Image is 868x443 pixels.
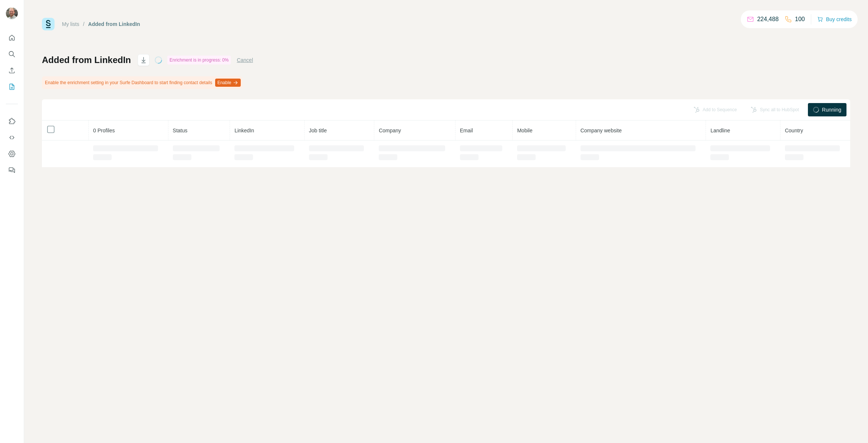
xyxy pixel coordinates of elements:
[234,128,254,133] span: LinkedIn
[215,79,241,87] button: Enable
[795,15,805,24] p: 100
[6,47,18,61] button: Search
[309,128,327,133] span: Job title
[93,128,115,133] span: 0 Profiles
[6,163,18,177] button: Feedback
[237,56,253,64] button: Cancel
[6,31,18,44] button: Quick start
[710,128,730,133] span: Landline
[83,20,85,28] li: /
[62,21,79,27] a: My lists
[6,147,18,161] button: Dashboard
[785,128,803,133] span: Country
[6,131,18,144] button: Use Surfe API
[42,76,242,89] div: Enable the enrichment setting in your Surfe Dashboard to start finding contact details
[517,128,532,133] span: Mobile
[6,7,18,19] img: Avatar
[817,14,852,24] button: Buy credits
[42,18,55,30] img: Surfe Logo
[173,128,188,133] span: Status
[757,15,779,24] p: 224,488
[460,128,473,133] span: Email
[6,80,18,93] button: My lists
[581,128,622,133] span: Company website
[6,64,18,77] button: Enrich CSV
[42,54,131,66] h1: Added from LinkedIn
[167,56,231,65] div: Enrichment is in progress: 0%
[88,20,140,28] div: Added from LinkedIn
[6,115,18,128] button: Use Surfe on LinkedIn
[379,128,401,133] span: Company
[822,106,841,113] span: Running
